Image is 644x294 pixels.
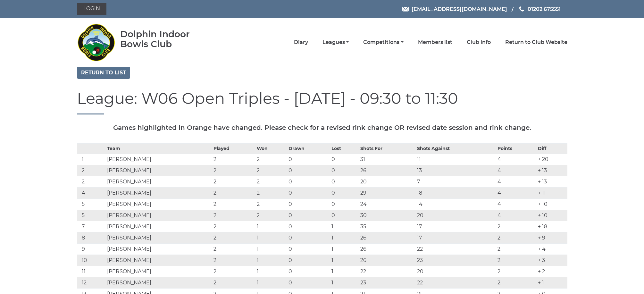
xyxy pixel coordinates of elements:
td: 17 [415,232,496,243]
td: 20 [415,266,496,277]
td: 35 [359,221,415,232]
td: [PERSON_NAME] [105,165,212,176]
td: 2 [496,255,536,266]
img: Phone us [519,6,524,12]
td: 0 [287,187,330,198]
td: 0 [287,221,330,232]
td: 1 [255,266,287,277]
td: 26 [359,232,415,243]
td: 2 [496,243,536,255]
td: 1 [330,243,359,255]
td: 11 [415,154,496,165]
td: 0 [287,243,330,255]
a: Competitions [363,39,403,46]
td: 14 [415,198,496,210]
td: + 10 [536,198,567,210]
td: 9 [77,243,106,255]
td: 0 [287,176,330,187]
td: 1 [330,232,359,243]
td: [PERSON_NAME] [105,232,212,243]
td: 2 [255,176,287,187]
td: 2 [212,255,255,266]
td: 2 [496,266,536,277]
td: + 13 [536,176,567,187]
td: 4 [496,187,536,198]
td: 4 [496,154,536,165]
td: 18 [415,187,496,198]
td: 1 [255,255,287,266]
td: 10 [77,255,106,266]
td: 4 [496,165,536,176]
img: Dolphin Indoor Bowls Club [77,20,115,65]
td: + 3 [536,255,567,266]
a: Members list [418,39,452,46]
td: 0 [287,266,330,277]
td: 26 [359,165,415,176]
th: Points [496,143,536,154]
span: 01202 675551 [528,6,561,12]
td: 23 [359,277,415,288]
td: 2 [496,232,536,243]
td: 2 [212,266,255,277]
th: Won [255,143,287,154]
td: 0 [287,154,330,165]
td: 29 [359,187,415,198]
td: 0 [287,255,330,266]
td: 1 [255,243,287,255]
td: [PERSON_NAME] [105,198,212,210]
td: 2 [212,210,255,221]
td: + 4 [536,243,567,255]
td: + 2 [536,266,567,277]
td: 8 [77,232,106,243]
td: 5 [77,198,106,210]
td: 2 [255,165,287,176]
td: [PERSON_NAME] [105,266,212,277]
th: Diff [536,143,567,154]
td: 2 [212,198,255,210]
td: 7 [77,221,106,232]
th: Drawn [287,143,330,154]
td: 22 [359,266,415,277]
td: [PERSON_NAME] [105,176,212,187]
td: 0 [330,187,359,198]
td: [PERSON_NAME] [105,221,212,232]
div: Dolphin Indoor Bowls Club [120,29,210,49]
td: 30 [359,210,415,221]
td: [PERSON_NAME] [105,210,212,221]
a: Email [EMAIL_ADDRESS][DOMAIN_NAME] [402,5,507,13]
td: 2 [212,176,255,187]
td: 26 [359,255,415,266]
td: 4 [496,198,536,210]
th: Lost [330,143,359,154]
td: 0 [287,277,330,288]
td: 1 [255,277,287,288]
td: 2 [496,277,536,288]
td: 17 [415,221,496,232]
td: 20 [415,210,496,221]
td: 1 [330,277,359,288]
td: 2 [77,165,106,176]
td: [PERSON_NAME] [105,154,212,165]
h1: League: W06 Open Triples - [DATE] - 09:30 to 11:30 [77,90,567,114]
td: 7 [415,176,496,187]
td: 0 [330,165,359,176]
td: + 9 [536,232,567,243]
td: 2 [255,187,287,198]
td: 20 [359,176,415,187]
td: 0 [287,198,330,210]
td: 26 [359,243,415,255]
td: 13 [415,165,496,176]
td: 12 [77,277,106,288]
td: 1 [77,154,106,165]
td: 4 [496,210,536,221]
td: + 11 [536,187,567,198]
td: 2 [212,243,255,255]
td: + 20 [536,154,567,165]
td: 1 [330,266,359,277]
td: 2 [212,165,255,176]
td: [PERSON_NAME] [105,255,212,266]
th: Shots For [359,143,415,154]
td: 2 [212,187,255,198]
td: [PERSON_NAME] [105,243,212,255]
th: Played [212,143,255,154]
